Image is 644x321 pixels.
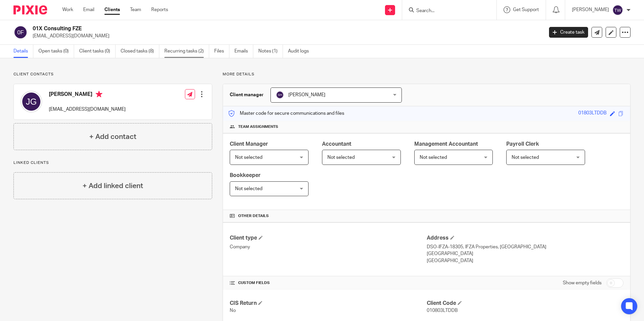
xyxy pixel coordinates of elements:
[322,141,351,147] span: Accountant
[238,124,278,130] span: Team assignments
[62,6,73,13] a: Work
[513,7,539,12] span: Get Support
[288,45,314,58] a: Audit logs
[234,45,253,58] a: Emails
[21,91,42,112] img: svg%3E
[258,45,283,58] a: Notes (1)
[427,244,623,250] p: DSO-IFZA-18305, IFZA Properties, [GEOGRAPHIC_DATA]
[327,155,355,160] span: Not selected
[33,25,438,32] h2: 01X Consulting FZE
[96,91,102,98] i: Primary
[223,72,631,77] p: More details
[276,91,284,99] img: svg%3E
[121,45,159,58] a: Closed tasks (8)
[38,45,74,58] a: Open tasks (0)
[79,45,116,58] a: Client tasks (0)
[230,92,264,98] h3: Client manager
[506,141,539,147] span: Payroll Clerk
[228,110,344,117] p: Master code for secure communications and files
[612,5,623,15] img: svg%3E
[13,72,212,77] p: Client contacts
[414,141,478,147] span: Management Accountant
[416,8,476,14] input: Search
[235,155,262,160] span: Not selected
[230,280,426,286] h4: CUSTOM FIELDS
[13,25,28,39] img: svg%3E
[49,91,126,99] h4: [PERSON_NAME]
[572,6,609,13] p: [PERSON_NAME]
[33,33,539,39] p: [EMAIL_ADDRESS][DOMAIN_NAME]
[230,235,426,242] h4: Client type
[427,250,623,257] p: [GEOGRAPHIC_DATA]
[235,186,262,191] span: Not selected
[420,155,447,160] span: Not selected
[578,110,607,117] div: 01803LTDDB
[104,6,120,13] a: Clients
[83,6,94,13] a: Email
[230,308,236,313] span: No
[549,27,588,38] a: Create task
[13,160,212,166] p: Linked clients
[83,181,143,191] h4: + Add linked client
[563,280,602,286] label: Show empty fields
[214,45,229,58] a: Files
[13,5,47,14] img: Pixie
[427,300,623,307] h4: Client Code
[164,45,209,58] a: Recurring tasks (2)
[288,93,325,97] span: [PERSON_NAME]
[13,45,33,58] a: Details
[49,106,126,113] p: [EMAIL_ADDRESS][DOMAIN_NAME]
[151,6,168,13] a: Reports
[238,213,269,219] span: Other details
[230,300,426,307] h4: CIS Return
[230,141,268,147] span: Client Manager
[427,308,458,313] span: 010803LTDDB
[512,155,539,160] span: Not selected
[230,244,426,250] p: Company
[230,173,261,178] span: Bookkeeper
[89,132,136,142] h4: + Add contact
[130,6,141,13] a: Team
[427,235,623,242] h4: Address
[427,257,623,264] p: [GEOGRAPHIC_DATA]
